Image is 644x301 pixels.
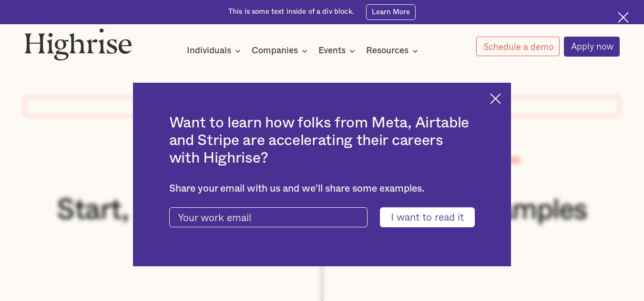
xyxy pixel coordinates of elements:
div: This is some text inside of a div block. [228,7,354,17]
div: Individuals [187,45,231,57]
div: Resources [366,45,409,57]
input: I want to read it [380,207,475,227]
form: current-ascender-blog-article-modal-form [169,207,475,227]
div: Companies [252,45,298,57]
div: Companies [252,45,310,57]
div: Resources [366,45,421,57]
input: Your work email [169,207,368,227]
div: Share your email with us and we'll share some examples. [169,183,475,195]
img: Cross icon [618,12,629,23]
a: Learn More [366,4,416,20]
a: Schedule a demo [476,37,560,56]
a: Apply now [564,37,620,57]
div: Events [318,45,358,57]
h2: Want to learn how folks from Meta, Airtable and Stripe are accelerating their careers with Highrise? [169,115,475,167]
div: Individuals [187,45,244,57]
img: Highrise logo [24,28,132,60]
div: Events [318,45,346,57]
img: Cross icon [490,93,501,104]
